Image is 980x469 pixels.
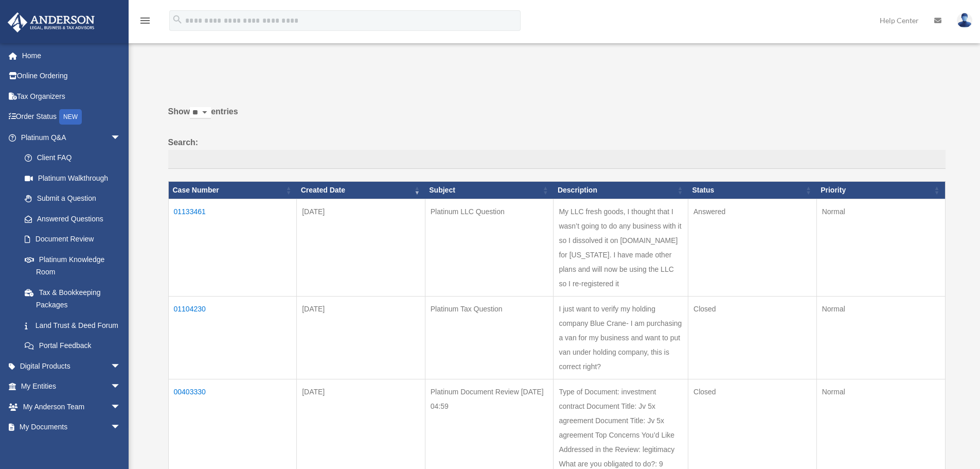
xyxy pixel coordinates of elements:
[7,417,136,438] a: My Documentsarrow_drop_down
[14,229,131,250] a: Document Review
[816,182,945,199] th: Priority: activate to sort column ascending
[7,396,136,417] a: My Anderson Teamarrow_drop_down
[190,107,211,119] select: Showentries
[688,182,817,199] th: Status: activate to sort column ascending
[14,168,131,188] a: Platinum Walkthrough
[297,296,425,379] td: [DATE]
[425,199,554,296] td: Platinum LLC Question
[7,127,131,148] a: Platinum Q&Aarrow_drop_down
[14,249,131,282] a: Platinum Knowledge Room
[168,135,946,169] label: Search:
[14,315,131,336] a: Land Trust & Deed Forum
[14,336,131,356] a: Portal Feedback
[111,396,131,418] span: arrow_drop_down
[7,66,136,86] a: Online Ordering
[425,296,554,379] td: Platinum Tax Question
[111,127,131,148] span: arrow_drop_down
[297,182,425,199] th: Created Date: activate to sort column ascending
[7,86,136,107] a: Tax Organizers
[14,188,131,209] a: Submit a Question
[7,376,136,397] a: My Entitiesarrow_drop_down
[139,14,151,27] i: menu
[688,296,817,379] td: Closed
[111,356,131,377] span: arrow_drop_down
[168,150,946,169] input: Search:
[7,45,136,66] a: Home
[168,296,297,379] td: 01104230
[168,105,946,129] label: Show entries
[688,199,817,296] td: Answered
[554,199,688,296] td: My LLC fresh goods, I thought that I wasn’t going to do any business with it so I dissolved it on...
[554,182,688,199] th: Description: activate to sort column ascending
[425,182,554,199] th: Subject: activate to sort column ascending
[168,199,297,296] td: 01133461
[111,417,131,438] span: arrow_drop_down
[297,199,425,296] td: [DATE]
[139,18,151,27] a: menu
[554,296,688,379] td: I just want to verify my holding company Blue Crane- I am purchasing a van for my business and wa...
[59,109,82,125] div: NEW
[111,376,131,397] span: arrow_drop_down
[168,182,297,199] th: Case Number: activate to sort column ascending
[14,282,131,315] a: Tax & Bookkeeping Packages
[5,12,98,32] img: Anderson Advisors Platinum Portal
[7,356,136,376] a: Digital Productsarrow_drop_down
[816,296,945,379] td: Normal
[7,107,136,128] a: Order StatusNEW
[957,13,972,28] img: User Pic
[172,14,183,25] i: search
[14,148,131,168] a: Client FAQ
[14,209,126,229] a: Answered Questions
[816,199,945,296] td: Normal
